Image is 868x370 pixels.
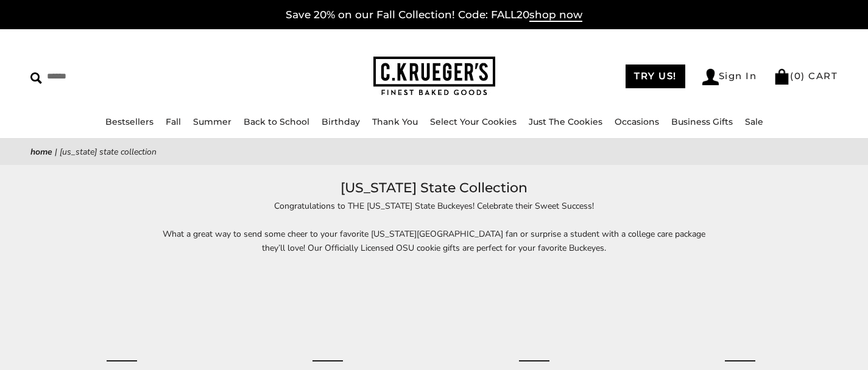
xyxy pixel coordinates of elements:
a: Thank You [372,116,418,127]
a: Fall [166,116,181,127]
a: Sale [745,116,763,127]
span: | [55,146,57,158]
a: (0) CART [774,70,838,82]
a: Business Gifts [671,116,733,127]
p: What a great way to send some cheer to your favorite [US_STATE][GEOGRAPHIC_DATA] fan or surprise ... [154,227,715,255]
a: Birthday [322,116,360,127]
a: Summer [193,116,231,127]
span: [US_STATE] State Collection [60,146,157,158]
input: Search [30,67,220,86]
img: Account [702,69,719,85]
img: C.KRUEGER'S [373,57,495,96]
a: Save 20% on our Fall Collection! Code: FALL20shop now [286,9,582,22]
a: Sign In [702,69,757,85]
nav: breadcrumbs [30,145,838,159]
a: Bestsellers [105,116,153,127]
span: shop now [529,9,582,22]
img: Search [30,72,42,84]
p: Congratulations to THE [US_STATE] State Buckeyes! Celebrate their Sweet Success! [154,199,715,213]
a: Occasions [615,116,659,127]
a: TRY US! [626,65,685,88]
a: Back to School [244,116,309,127]
img: Bag [774,69,790,85]
a: Home [30,146,52,158]
a: Just The Cookies [529,116,602,127]
h1: [US_STATE] State Collection [49,177,819,199]
a: Select Your Cookies [430,116,517,127]
span: 0 [794,70,802,82]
